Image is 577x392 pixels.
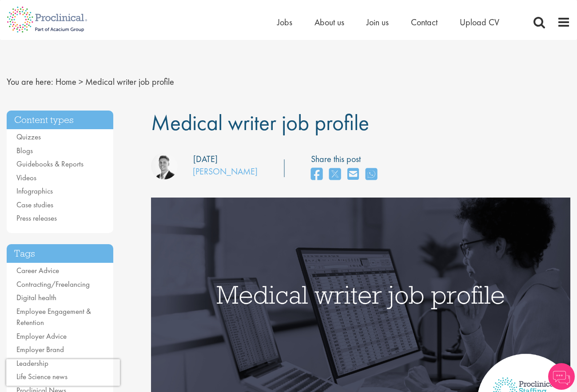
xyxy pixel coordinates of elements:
a: Join us [366,16,389,28]
span: You are here: [7,76,53,87]
iframe: reCAPTCHA [6,359,120,386]
a: Contact [411,16,438,28]
label: Share this post [311,153,382,166]
a: Employer Advice [16,331,67,341]
span: > [79,76,83,87]
a: Jobs [277,16,292,28]
a: Employee Engagement & Retention [16,306,91,328]
a: Leadership [16,358,48,368]
a: Career Advice [16,265,59,275]
a: Blogs [16,146,33,155]
a: Case studies [16,200,53,210]
a: Contracting/Freelancing [16,279,90,289]
span: Medical writer job profile [151,108,369,137]
a: Digital health [16,293,56,302]
a: Upload CV [460,16,499,28]
div: [DATE] [193,153,218,166]
a: Infographics [16,186,53,196]
a: [PERSON_NAME] [193,166,258,177]
a: Press releases [16,213,57,223]
a: Employer Brand [16,344,64,354]
a: Guidebooks & Reports [16,159,84,169]
a: Quizzes [16,132,41,142]
h3: Content types [7,111,113,130]
a: share on facebook [311,165,322,184]
a: share on twitter [329,165,341,184]
a: share on whats app [366,165,377,184]
a: About us [314,16,344,28]
a: share on email [347,165,359,184]
img: George Watson [151,153,178,179]
h3: Tags [7,244,113,263]
a: breadcrumb link [56,76,76,87]
span: Medical writer job profile [85,76,174,87]
img: Chatbot [548,363,575,390]
a: Videos [16,173,36,182]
